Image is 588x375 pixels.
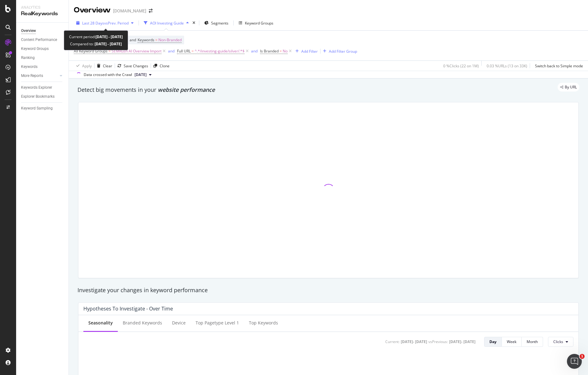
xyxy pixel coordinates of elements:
[21,105,53,112] div: Keyword Sampling
[74,5,111,16] div: Overview
[580,354,585,359] span: 1
[21,28,36,34] div: Overview
[74,18,136,28] button: Last 28 DaysvsPrev. Period
[21,64,38,70] div: Keywords
[88,320,113,326] div: Seasonality
[443,63,479,69] div: 0 % Clicks ( 22 on 1M )
[130,37,136,42] span: and
[449,339,475,344] div: [DATE] - [DATE]
[548,337,573,347] button: Clicks
[21,73,43,79] div: More Reports
[522,337,543,347] button: Month
[535,63,583,69] div: Switch back to Simple mode
[280,48,282,54] span: =
[245,20,273,26] div: Keyword Groups
[172,320,186,326] div: Device
[211,20,228,26] span: Segments
[135,72,147,78] span: 2025 Aug. 11th
[94,41,122,47] b: [DATE] - [DATE]
[151,61,170,71] button: Clone
[487,63,527,69] div: 0.03 % URLs ( 13 on 33K )
[484,337,502,347] button: Day
[70,40,122,47] div: Compared to:
[168,48,175,54] div: and
[21,5,64,10] div: Analytics
[321,47,357,55] button: Add Filter Group
[21,10,64,17] div: RealKeywords
[74,61,92,71] button: Apply
[108,48,111,54] span: =
[251,48,258,54] button: and
[69,33,123,40] div: Current period:
[196,320,239,326] div: Top pagetype Level 1
[249,320,278,326] div: Top Keywords
[168,48,175,54] button: and
[21,46,49,52] div: Keyword Groups
[160,63,170,69] div: Clone
[21,64,64,70] a: Keywords
[21,55,64,61] a: Ranking
[428,339,448,344] div: vs Previous :
[103,63,112,69] div: Clear
[202,18,231,28] button: Segments
[553,339,563,344] span: Clicks
[236,18,276,28] button: Keyword Groups
[132,71,154,78] button: [DATE]
[251,48,258,54] div: and
[293,47,318,55] button: Add Filter
[95,61,112,71] button: Clear
[77,286,579,294] div: Investigate your changes in keyword performance
[385,339,400,344] div: Current:
[82,20,104,26] span: Last 28 Days
[191,20,197,26] div: times
[138,37,154,42] span: Keywords
[507,339,516,344] div: Week
[150,20,184,26] div: AOI Investing Guide
[21,84,64,91] a: Keywords Explorer
[21,46,64,52] a: Keyword Groups
[565,85,577,89] span: By URL
[123,320,162,326] div: Branded Keywords
[21,84,52,91] div: Keywords Explorer
[21,37,57,43] div: Content Performance
[301,49,318,54] div: Add Filter
[489,339,497,344] div: Day
[82,63,92,69] div: Apply
[21,28,64,34] a: Overview
[149,9,153,13] div: arrow-right-arrow-left
[21,93,55,100] div: Explorer Bookmarks
[21,93,64,100] a: Explorer Bookmarks
[113,8,146,14] div: [DOMAIN_NAME]
[195,47,245,56] span: ^.*/investing-guide/silver/.*$
[21,73,58,79] a: More Reports
[401,339,427,344] div: [DATE] - [DATE]
[21,105,64,112] a: Keyword Sampling
[192,48,194,54] span: =
[95,34,123,39] b: [DATE] - [DATE]
[158,36,182,44] span: Non-Branded
[260,48,279,54] span: Is Branded
[112,47,161,56] span: SEMRush AI Overview Import
[177,48,191,54] span: Full URL
[283,47,288,56] span: No
[84,72,132,78] div: Data crossed with the Crawl
[502,337,522,347] button: Week
[115,61,148,71] button: Save Changes
[155,37,157,42] span: =
[124,63,148,69] div: Save Changes
[21,37,64,43] a: Content Performance
[558,83,579,92] div: legacy label
[104,20,129,26] span: vs Prev. Period
[74,48,108,54] span: All Keyword Groups
[21,55,35,61] div: Ranking
[141,18,191,28] button: AOI Investing Guide
[533,61,583,71] button: Switch back to Simple mode
[527,339,538,344] div: Month
[83,306,173,312] div: Hypotheses to Investigate - Over Time
[567,354,582,369] iframe: Intercom live chat
[329,49,357,54] div: Add Filter Group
